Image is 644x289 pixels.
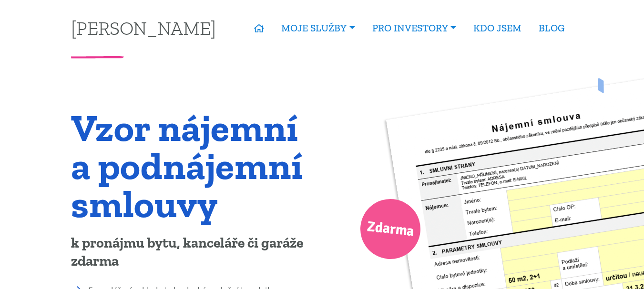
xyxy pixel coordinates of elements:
[530,17,573,39] a: BLOG
[71,234,316,270] p: k pronájmu bytu, kanceláře či garáže zdarma
[364,17,465,39] a: PRO INVESTORY
[273,17,363,39] a: MOJE SLUŽBY
[465,17,530,39] a: KDO JSEM
[366,214,415,244] span: Zdarma
[71,109,316,223] h1: Vzor nájemní a podnájemní smlouvy
[71,19,216,37] a: [PERSON_NAME]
